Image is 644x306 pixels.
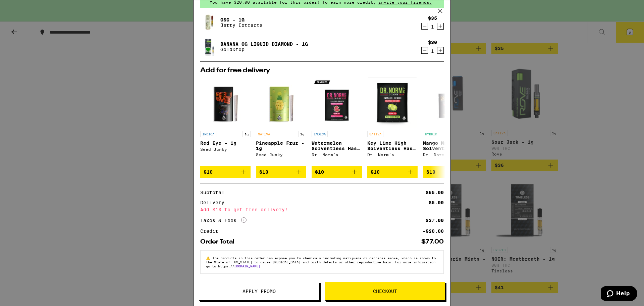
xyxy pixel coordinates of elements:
[421,23,428,30] button: Decrement
[234,264,260,268] a: [DOMAIN_NAME]
[256,77,306,166] a: Open page for Pineapple Fruz - 1g from Seed Junky
[325,282,445,301] button: Checkout
[200,13,219,32] img: GSC - 1g
[423,229,444,233] div: -$20.00
[312,166,362,178] button: Add to bag
[426,190,444,195] div: $65.00
[437,47,444,54] button: Increment
[312,152,362,157] div: Dr. Norm's
[368,77,417,128] img: Dr. Norm's - Key Lime High Solventless Hash Gummy
[426,169,435,175] span: $10
[312,131,328,137] p: INDICA
[312,77,362,166] a: Open page for Watermelon Solventless Hash Gummy from Dr. Norm's
[423,152,473,157] div: Dr. Norm's
[220,41,308,47] a: Banana OG Liquid Diamond - 1g
[200,67,444,74] h2: Add for free delivery
[373,289,397,294] span: Checkout
[315,169,324,175] span: $10
[423,77,473,128] img: Dr. Norm's - Mango Madness Solventless Hash Gummy
[200,77,251,128] img: Seed Junky - Red Eye - 1g
[367,140,418,151] p: Key Lime High Solventless Hash Gummy
[220,17,263,23] a: GSC - 1g
[200,77,251,166] a: Open page for Red Eye - 1g from Seed Junky
[312,140,362,151] p: Watermelon Solventless Hash Gummy
[200,35,219,58] img: Banana OG Liquid Diamond - 1g
[367,166,418,178] button: Add to bag
[200,229,223,233] div: Credit
[256,131,272,137] p: SATIVA
[200,239,239,245] div: Order Total
[206,256,212,260] span: ⚠️
[367,131,383,137] p: SATIVA
[367,152,418,157] div: Dr. Norm's
[256,77,306,128] img: Seed Junky - Pineapple Fruz - 1g
[421,239,444,245] div: $77.00
[200,140,251,146] p: Red Eye - 1g
[206,256,436,268] span: The products in this order can expose you to chemicals including marijuana or cannabis smoke, whi...
[256,166,306,178] button: Add to bag
[220,23,263,28] p: Jetty Extracts
[371,169,380,175] span: $10
[256,140,306,151] p: Pineapple Fruz - 1g
[428,48,437,54] div: 1
[243,131,251,137] p: 1g
[204,169,213,175] span: $10
[259,169,268,175] span: $10
[437,23,444,30] button: Increment
[428,15,437,21] div: $35
[312,77,362,128] img: Dr. Norm's - Watermelon Solventless Hash Gummy
[243,289,276,294] span: Apply Promo
[423,166,473,178] button: Add to bag
[200,200,229,205] div: Delivery
[200,207,444,212] div: Add $10 to get free delivery!
[428,40,437,45] div: $30
[200,190,229,195] div: Subtotal
[421,47,428,54] button: Decrement
[429,200,444,205] div: $5.00
[200,166,251,178] button: Add to bag
[220,47,308,52] p: GoldDrop
[200,147,251,151] div: Seed Junky
[423,140,473,151] p: Mango Madness Solventless Hash Gummy
[367,77,418,166] a: Open page for Key Lime High Solventless Hash Gummy from Dr. Norm's
[423,77,473,166] a: Open page for Mango Madness Solventless Hash Gummy from Dr. Norm's
[200,217,247,223] div: Taxes & Fees
[423,131,439,137] p: HYBRID
[601,286,637,303] iframe: Opens a widget where you can find more information
[256,152,306,157] div: Seed Junky
[426,218,444,223] div: $27.00
[428,24,437,30] div: 1
[298,131,306,137] p: 1g
[199,282,319,301] button: Apply Promo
